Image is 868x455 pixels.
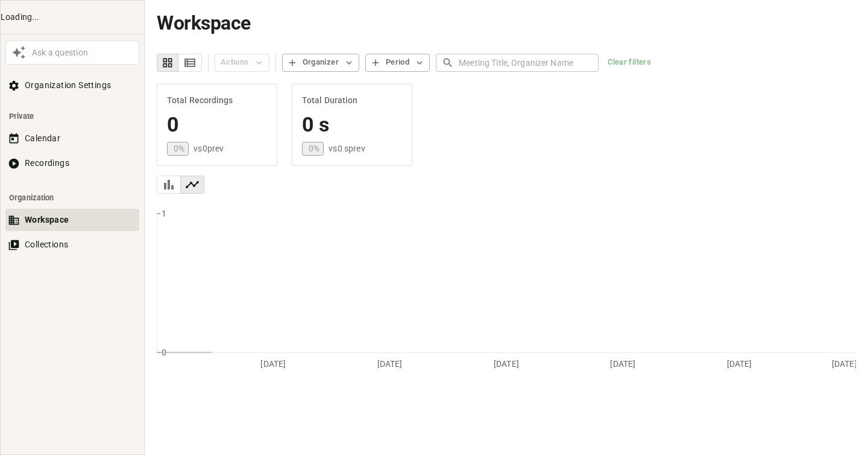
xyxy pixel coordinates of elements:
[162,347,166,357] tspan: 0
[1,11,144,24] div: Loading...
[5,74,139,97] button: Organization Settings
[494,358,519,368] tspan: [DATE]
[162,208,166,218] tspan: 1
[303,56,339,69] div: Organizer
[302,112,402,138] h4: 0 s
[167,112,267,138] h4: 0
[5,209,139,231] button: Workspace
[8,42,29,63] button: Awesile Icon
[29,46,136,59] div: Ask a question
[167,94,267,107] h6: Total Recordings
[282,54,359,72] button: Organizer
[832,358,857,368] tspan: [DATE]
[459,51,599,74] input: Meeting Title, Organizer Name
[302,94,402,107] h6: Total Duration
[610,358,635,368] tspan: [DATE]
[5,127,139,150] button: Calendar
[260,358,286,368] tspan: [DATE]
[174,142,184,154] p: 0 %
[386,56,409,69] div: Period
[309,142,319,154] p: 0 %
[727,358,752,368] tspan: [DATE]
[157,12,856,34] h1: Workspace
[5,234,139,256] button: Collections
[193,142,224,154] p: vs 0 prev
[5,105,139,127] li: Private
[5,152,139,174] button: Recordings
[329,142,365,154] p: vs 0 s prev
[365,54,430,72] button: Period
[605,54,654,72] button: Clear filters
[5,186,139,209] li: Organization
[377,358,403,368] tspan: [DATE]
